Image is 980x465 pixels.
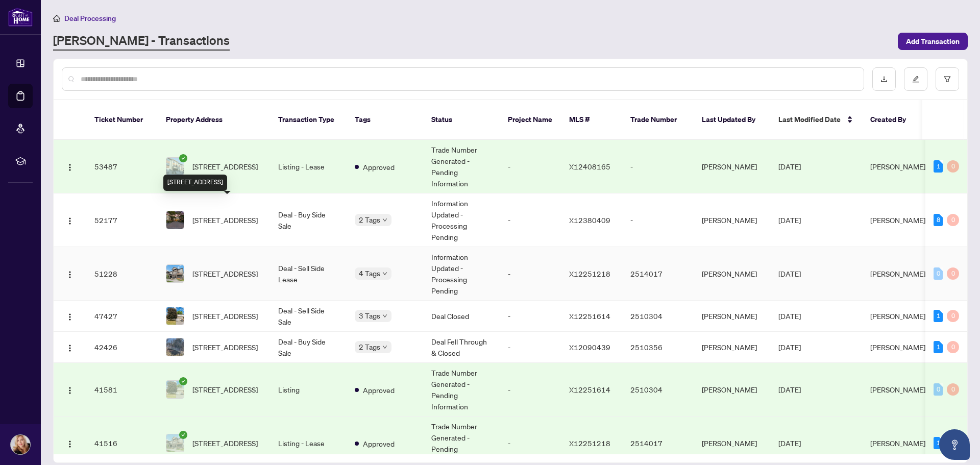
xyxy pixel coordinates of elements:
[363,384,395,396] span: Approved
[622,363,694,417] td: 2510304
[906,33,960,50] span: Add Transaction
[870,269,925,278] span: [PERSON_NAME]
[934,383,943,396] div: 0
[192,214,258,226] span: [STREET_ADDRESS]
[947,383,959,396] div: 0
[569,311,610,321] span: X12251614
[862,100,923,140] th: Created By
[270,247,347,301] td: Deal - Sell Side Lease
[622,100,694,140] th: Trade Number
[86,140,158,193] td: 53487
[66,386,74,395] img: Logo
[86,301,158,332] td: 47427
[423,332,500,363] td: Deal Fell Through & Closed
[359,341,380,353] span: 2 Tags
[870,342,925,352] span: [PERSON_NAME]
[934,310,943,322] div: 1
[347,100,423,140] th: Tags
[694,332,770,363] td: [PERSON_NAME]
[936,67,959,91] button: filter
[192,310,258,322] span: [STREET_ADDRESS]
[359,310,380,322] span: 3 Tags
[423,193,500,247] td: Information Updated - Processing Pending
[64,14,116,23] span: Deal Processing
[870,311,925,321] span: [PERSON_NAME]
[62,308,78,324] button: Logo
[934,214,943,226] div: 8
[569,215,610,225] span: X12380409
[770,100,862,140] th: Last Modified Date
[166,434,184,452] img: thumbnail-img
[66,344,74,352] img: Logo
[192,437,258,449] span: [STREET_ADDRESS]
[569,385,610,394] span: X12251614
[694,193,770,247] td: [PERSON_NAME]
[694,100,770,140] th: Last Updated By
[8,8,33,27] img: logo
[86,100,158,140] th: Ticket Number
[179,377,187,385] span: check-circle
[66,217,74,225] img: Logo
[179,154,187,162] span: check-circle
[934,437,943,449] div: 1
[270,363,347,417] td: Listing
[778,385,801,394] span: [DATE]
[423,100,500,140] th: Status
[270,193,347,247] td: Deal - Buy Side Sale
[898,33,968,50] button: Add Transaction
[166,338,184,356] img: thumbnail-img
[423,247,500,301] td: Information Updated - Processing Pending
[694,363,770,417] td: [PERSON_NAME]
[500,332,561,363] td: -
[166,307,184,325] img: thumbnail-img
[270,332,347,363] td: Deal - Buy Side Sale
[86,247,158,301] td: 51228
[561,100,622,140] th: MLS #
[62,381,78,398] button: Logo
[939,429,970,460] button: Open asap
[192,268,258,279] span: [STREET_ADDRESS]
[622,193,694,247] td: -
[359,214,380,226] span: 2 Tags
[166,158,184,175] img: thumbnail-img
[947,267,959,280] div: 0
[86,363,158,417] td: 41581
[778,438,801,448] span: [DATE]
[163,175,227,191] div: [STREET_ADDRESS]
[500,247,561,301] td: -
[62,339,78,355] button: Logo
[158,100,270,140] th: Property Address
[66,440,74,448] img: Logo
[270,100,347,140] th: Transaction Type
[66,163,74,172] img: Logo
[62,212,78,228] button: Logo
[62,158,78,175] button: Logo
[382,271,387,276] span: down
[934,341,943,353] div: 1
[166,211,184,229] img: thumbnail-img
[500,193,561,247] td: -
[66,313,74,321] img: Logo
[622,247,694,301] td: 2514017
[192,341,258,353] span: [STREET_ADDRESS]
[53,32,230,51] a: [PERSON_NAME] - Transactions
[904,67,927,91] button: edit
[622,301,694,332] td: 2510304
[363,161,395,173] span: Approved
[192,384,258,395] span: [STREET_ADDRESS]
[778,269,801,278] span: [DATE]
[500,140,561,193] td: -
[569,269,610,278] span: X12251218
[192,161,258,172] span: [STREET_ADDRESS]
[870,215,925,225] span: [PERSON_NAME]
[569,438,610,448] span: X12251218
[694,247,770,301] td: [PERSON_NAME]
[166,381,184,398] img: thumbnail-img
[944,76,951,83] span: filter
[872,67,896,91] button: download
[569,162,610,171] span: X12408165
[934,267,943,280] div: 0
[500,301,561,332] td: -
[359,267,380,279] span: 4 Tags
[166,265,184,282] img: thumbnail-img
